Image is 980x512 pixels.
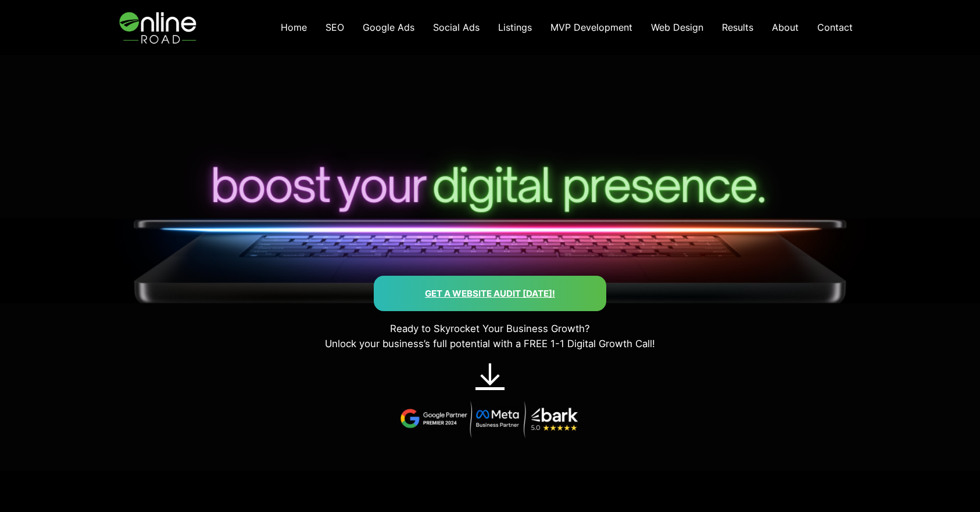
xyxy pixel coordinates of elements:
span: SEO [326,21,344,33]
a: Google Ads [353,16,424,39]
a: Home [271,16,316,39]
a: Web Design [642,16,713,39]
span: Results [722,21,753,33]
a: MVP Development [541,16,642,39]
p: Ready to Skyrocket Your Business Growth? Unlock your business’s full potential with a FREE 1-1 Di... [49,321,931,351]
span: Listings [498,21,532,33]
nav: Navigation [271,16,862,39]
a: About [763,16,808,39]
a: Social Ads [424,16,489,39]
a: SEO [316,16,353,39]
span: About [772,21,799,33]
span: MVP Development [550,21,632,33]
a: Results [713,16,763,39]
a: Listings [489,16,541,39]
span: Contact [817,21,853,33]
a: Contact [808,16,862,39]
a: ↓ [475,356,505,393]
a: Get a Website AUdit [DATE]! [425,288,555,299]
span: Google Ads [363,21,414,33]
span: Web Design [651,21,703,33]
span: Social Ads [433,21,480,33]
span: Home [281,21,307,33]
